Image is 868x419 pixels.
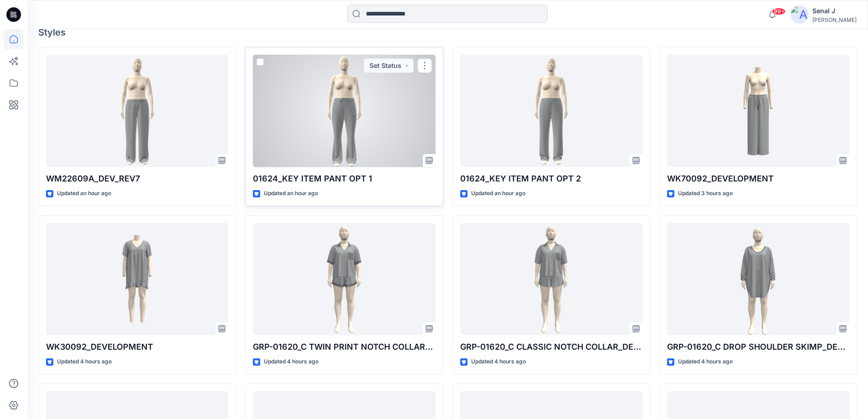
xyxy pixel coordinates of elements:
p: 01624_KEY ITEM PANT OPT 1 [253,172,435,185]
p: GRP-01620_C CLASSIC NOTCH COLLAR_DEVELOPMENT [460,341,642,353]
img: avatar [791,5,809,24]
p: Updated an hour ago [471,189,525,198]
p: 01624_KEY ITEM PANT OPT 2 [460,172,642,185]
a: WK70092_DEVELOPMENT [667,55,849,167]
a: 01624_KEY ITEM PANT OPT 2 [460,55,642,167]
div: [PERSON_NAME] [812,16,857,23]
a: GRP-01620_C TWIN PRINT NOTCH COLLAR_DEVELOPMENT [253,223,435,336]
p: GRP-01620_C DROP SHOULDER SKIMP_DEVELOPMENT [667,341,849,353]
p: Updated an hour ago [57,189,111,198]
p: GRP-01620_C TWIN PRINT NOTCH COLLAR_DEVELOPMENT [253,341,435,353]
p: Updated 4 hours ago [264,357,318,367]
a: WM22609A_DEV_REV7 [46,55,228,167]
p: WM22609A_DEV_REV7 [46,172,228,185]
p: Updated 4 hours ago [678,357,733,367]
h4: Styles [38,27,857,38]
a: WK30092_DEVELOPMENT [46,223,228,336]
p: WK70092_DEVELOPMENT [667,172,849,185]
span: 99+ [772,8,786,15]
p: WK30092_DEVELOPMENT [46,341,228,353]
a: 01624_KEY ITEM PANT OPT 1 [253,55,435,167]
a: GRP-01620_C CLASSIC NOTCH COLLAR_DEVELOPMENT [460,223,642,336]
p: Updated 3 hours ago [678,189,733,198]
p: Updated an hour ago [264,189,318,198]
p: Updated 4 hours ago [471,357,526,367]
div: Senal J [812,5,857,16]
p: Updated 4 hours ago [57,357,112,367]
a: GRP-01620_C DROP SHOULDER SKIMP_DEVELOPMENT [667,223,849,336]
